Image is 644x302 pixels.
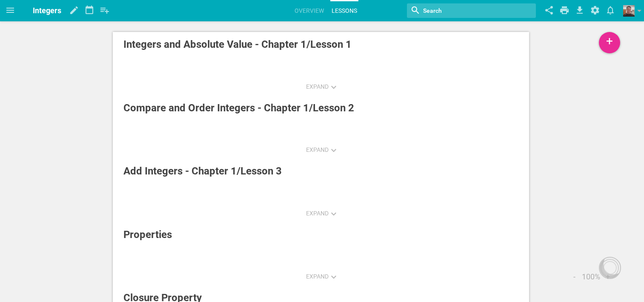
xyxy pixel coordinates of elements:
[293,1,325,20] a: Overview
[306,146,329,153] span: Expand
[422,5,499,16] input: Search
[33,6,61,15] span: Integers
[123,100,457,116] div: Compare and Order Integers - Chapter 1/Lesson 2
[330,1,358,20] a: Lessons
[113,32,529,98] a: Integers and Absolute Value - Chapter 1/Lesson 1
[123,227,457,242] div: Properties
[582,272,600,281] span: 100 %
[301,78,341,95] button: Expand
[113,222,529,288] a: Properties
[567,272,615,282] div: Set zoom level
[301,268,341,285] button: Expand
[603,272,613,281] button: +
[123,37,457,52] div: Integers and Absolute Value - Chapter 1/Lesson 1
[306,83,329,90] span: Expand
[301,141,341,158] button: Expand
[306,273,329,280] span: Expand
[301,205,341,222] button: Expand
[306,210,329,217] span: Expand
[599,32,620,53] div: +
[113,95,529,161] a: Compare and Order Integers - Chapter 1/Lesson 2
[569,272,579,281] button: -
[113,158,529,224] a: Add Integers - Chapter 1/Lesson 3
[123,163,457,179] div: Add Integers - Chapter 1/Lesson 3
